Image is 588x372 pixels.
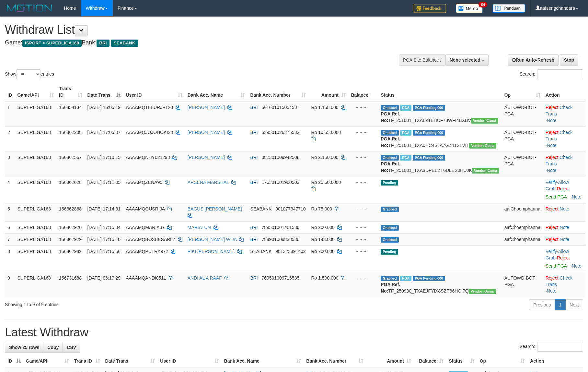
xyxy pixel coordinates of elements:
span: PGA Pending [413,155,445,161]
div: - - - [351,179,375,186]
a: Check Trans [546,275,572,287]
a: ANDI AL A RAAF [188,275,222,281]
input: Search: [537,69,583,79]
span: Show 25 rows [9,345,39,350]
span: AAAAMQMARIA37 [126,225,165,230]
th: Balance [348,83,378,101]
td: 4 [5,176,15,203]
a: Previous [529,299,555,310]
span: BRI [250,130,258,135]
a: Show 25 rows [5,342,43,353]
span: Grabbed [381,105,399,111]
div: - - - [351,154,375,161]
span: AAAAMQPUTRA972 [126,249,168,254]
a: Note [560,237,570,242]
th: User ID: activate to sort column ascending [123,83,185,101]
a: ARSENA MARSHAL [188,180,229,185]
a: Allow Grab [546,249,569,260]
span: Marked by aafsengchandara [400,130,411,136]
td: aafChoemphanna [502,203,543,221]
th: Bank Acc. Name: activate to sort column ascending [222,355,304,367]
span: AAAAMQTELURJP123 [126,105,173,110]
span: SEABANK [250,249,271,254]
th: Status [378,83,502,101]
a: Verify [546,249,557,254]
th: Status: activate to sort column ascending [446,355,477,367]
a: Note [547,288,557,294]
span: ISPORT > SUPERLIGA168 [22,40,82,47]
span: 156862567 [59,155,82,160]
span: Vendor URL: https://trx31.1velocity.biz [471,118,498,124]
td: TF_251001_TXA0HC4SJA7GZ4T2TVIT [378,126,502,151]
td: SUPERLIGA168 [15,233,56,245]
td: SUPERLIGA168 [15,151,56,176]
a: Reject [546,130,559,135]
span: Marked by aafromsomean [400,276,411,281]
td: AUTOWD-BOT-PGA [502,272,543,297]
span: AAAAMQBOSBESAR87 [126,237,175,242]
span: Grabbed [381,237,399,243]
td: SUPERLIGA168 [15,126,56,151]
a: Note [547,143,557,148]
th: Date Trans.: activate to sort column ascending [103,355,158,367]
a: Reject [546,105,559,110]
td: 9 [5,272,15,297]
a: Note [547,118,557,123]
span: 156862982 [59,249,82,254]
td: SUPERLIGA168 [15,221,56,233]
th: Amount: activate to sort column ascending [366,355,414,367]
h1: Latest Withdraw [5,326,583,339]
div: - - - [351,206,375,212]
span: BRI [250,180,258,185]
label: Search: [520,69,583,79]
span: Pending [381,249,398,255]
b: PGA Ref. No: [381,136,400,148]
a: Next [565,299,583,310]
td: SUPERLIGA168 [15,101,56,126]
td: · [543,233,585,245]
span: Marked by aafsengchandara [400,155,411,161]
td: · · [543,151,585,176]
th: Bank Acc. Number: activate to sort column ascending [248,83,308,101]
span: [DATE] 15:05:19 [87,105,121,110]
td: aafChoemphanna [502,233,543,245]
th: Bank Acc. Name: activate to sort column ascending [185,83,248,101]
span: SEABANK [111,40,138,47]
a: [PERSON_NAME] [188,105,225,110]
a: PIKI [PERSON_NAME] [188,249,235,254]
td: · · [543,101,585,126]
img: panduan.png [493,4,525,13]
span: PGA Pending [413,105,445,111]
th: Action [543,83,585,101]
span: Marked by aafsengchandara [400,105,411,111]
th: Bank Acc. Number: activate to sort column ascending [304,355,366,367]
td: AUTOWD-BOT-PGA [502,126,543,151]
td: 8 [5,245,15,272]
span: Copy 769501009716535 to clipboard [261,275,299,281]
span: [DATE] 17:11:05 [87,180,121,185]
a: Check Trans [546,130,572,141]
span: None selected [450,57,480,63]
a: Note [572,194,582,199]
span: [DATE] 17:10:15 [87,155,121,160]
h4: Game: Bank: [5,40,386,46]
span: Rp 75.000 [311,206,332,211]
span: · [546,180,569,191]
span: CSV [67,345,76,350]
th: Action [527,355,583,367]
td: · [543,203,585,221]
span: [DATE] 17:15:04 [87,225,121,230]
th: Date Trans.: activate to sort column descending [85,83,123,101]
label: Show entries [5,69,54,79]
span: Vendor URL: https://trx31.1velocity.biz [472,168,499,174]
td: 2 [5,126,15,151]
div: - - - [351,224,375,231]
th: Balance: activate to sort column ascending [414,355,446,367]
div: PGA Site Balance / [399,54,445,66]
td: AUTOWD-BOT-PGA [502,101,543,126]
td: SUPERLIGA168 [15,176,56,203]
span: Grabbed [381,225,399,231]
a: Reject [546,225,559,230]
a: [PERSON_NAME] WIJA [188,237,237,242]
span: Pending [381,180,398,186]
